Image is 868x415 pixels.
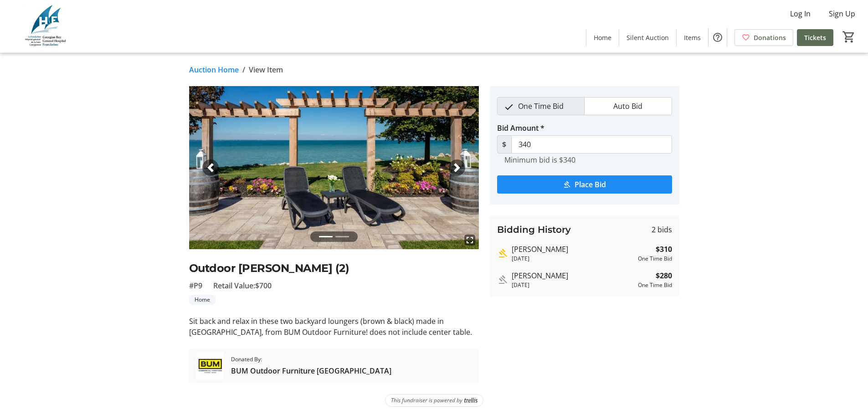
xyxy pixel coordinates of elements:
[5,4,87,49] img: Georgian Bay General Hospital Foundation's Logo
[464,397,478,404] img: Trellis Logo
[512,281,634,289] div: [DATE]
[512,255,634,263] div: [DATE]
[497,274,508,285] mat-icon: Outbid
[754,33,786,42] span: Donations
[189,64,239,75] a: Auction Home
[652,224,672,235] span: 2 bids
[684,33,701,42] span: Items
[790,8,811,19] span: Log In
[734,29,793,46] a: Donations
[513,97,569,115] span: One Time Bid
[608,97,648,115] span: Auto Bid
[512,244,634,255] div: [PERSON_NAME]
[189,280,202,291] span: #P9
[189,260,479,277] h2: Outdoor [PERSON_NAME] (2)
[497,175,672,194] button: Place Bid
[189,86,479,249] img: Image
[627,33,669,42] span: Silent Auction
[497,223,571,236] h3: Bidding History
[497,135,512,154] span: $
[638,255,672,263] div: One Time Bid
[391,396,462,405] span: This fundraiser is powered by
[619,29,676,46] a: Silent Auction
[822,6,863,21] button: Sign Up
[829,8,855,19] span: Sign Up
[594,33,611,42] span: Home
[575,179,606,190] span: Place Bid
[797,29,833,46] a: Tickets
[656,270,672,281] strong: $280
[242,64,245,75] span: /
[656,244,672,255] strong: $310
[497,123,544,133] label: Bid Amount *
[677,29,708,46] a: Items
[841,29,857,45] button: Cart
[512,270,634,281] div: [PERSON_NAME]
[504,155,575,164] tr-hint: Minimum bid is $340
[249,64,283,75] span: View Item
[497,248,508,259] mat-icon: Highest bid
[213,280,272,291] span: Retail Value: $700
[586,29,619,46] a: Home
[231,355,391,364] span: Donated By:
[189,295,216,305] tr-label-badge: Home
[196,352,224,379] img: BUM Outdoor Furniture Canada
[783,6,818,21] button: Log In
[638,281,672,289] div: One Time Bid
[709,28,727,46] button: Help
[231,365,391,376] span: BUM Outdoor Furniture [GEOGRAPHIC_DATA]
[464,235,475,246] mat-icon: fullscreen
[189,316,479,338] p: Sit back and relax in these two backyard loungers (brown & black) made in [GEOGRAPHIC_DATA], from...
[804,33,826,42] span: Tickets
